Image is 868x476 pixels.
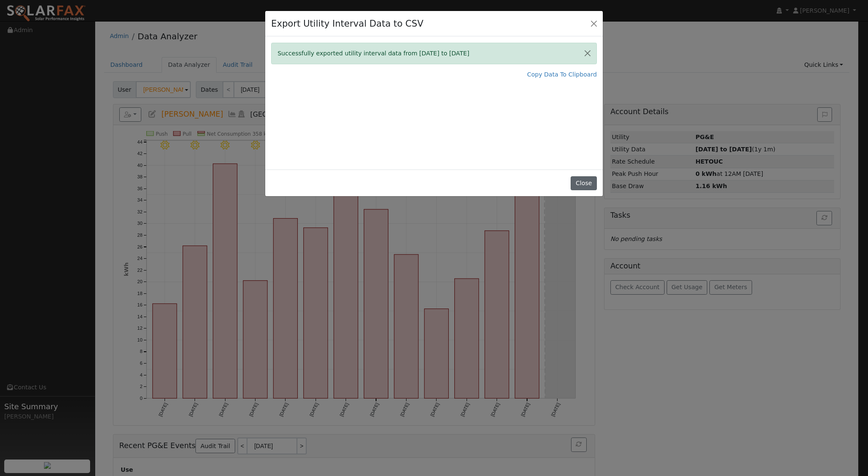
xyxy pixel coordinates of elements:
a: Copy Data To Clipboard [527,70,597,79]
button: Close [588,17,600,29]
h4: Export Utility Interval Data to CSV [271,17,423,30]
button: Close [579,43,596,64]
div: Successfully exported utility interval data from [DATE] to [DATE] [271,43,597,64]
button: Close [571,176,596,191]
